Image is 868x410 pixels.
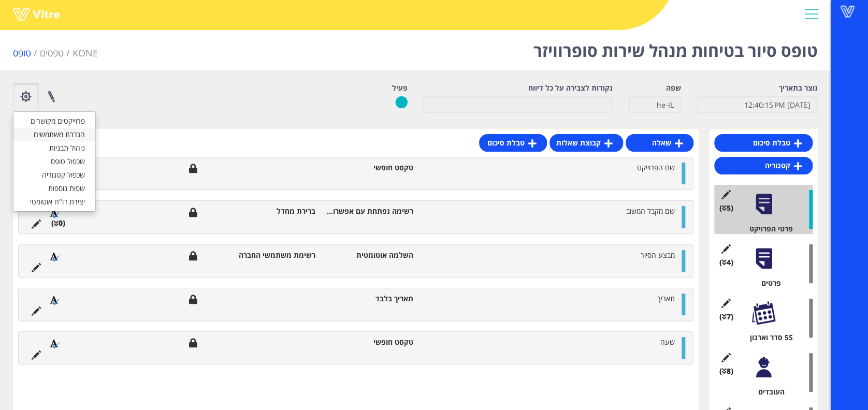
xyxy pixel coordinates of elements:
[722,332,813,343] div: 5S סדר וארגון
[13,114,95,128] a: פרוייקטים מקושרים
[13,155,95,168] a: שכפול טופס
[549,134,623,152] a: קבוצת שאלות
[13,47,40,60] li: טופס
[637,163,675,172] span: שם הפרוייקט
[479,134,547,152] a: טבלת סיכום
[13,128,95,141] a: הגדרת משתמשים
[722,224,813,234] div: פרטי הפרויקט
[321,250,418,260] li: השלמה אוטומטית
[719,257,733,268] span: (4 )
[13,182,95,195] a: שפות נוספות
[779,83,818,93] label: נוצר בתאריך
[321,206,418,216] li: רשימה נפתחת עם אפשרויות בחירה
[528,83,613,93] label: נקודות לצבירה על כל דיווח
[395,96,408,109] img: yes
[223,206,321,216] li: ברירת מחדל
[714,157,813,174] a: קטגוריה
[657,294,675,303] span: תאריך
[719,312,733,322] span: (7 )
[13,195,95,209] a: יצירת דו"ח אוטומטי
[223,250,321,260] li: רשימת משתמשי החברה
[533,26,818,70] h1: טופס סיור בטיחות מנהל שירות סופרוויזר
[13,168,95,182] a: שכפול קטגוריה
[660,337,675,347] span: שעה
[321,163,418,173] li: טקסט חופשי
[719,203,733,213] span: (5 )
[626,134,693,152] a: שאלה
[40,47,64,59] a: טפסים
[13,141,95,155] a: ניהול תבניות
[641,250,675,260] span: מבצע הסיור
[321,337,418,347] li: טקסט חופשי
[714,134,813,152] a: טבלת סיכום
[666,83,681,93] label: שפה
[722,278,813,288] div: פרטים
[626,206,675,216] span: שם מקבל המשוב
[722,387,813,397] div: העובדים
[321,294,418,304] li: תאריך בלבד
[392,83,408,93] label: פעיל
[46,218,70,228] li: (0 )
[719,366,733,376] span: (8 )
[73,47,98,59] span: 223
